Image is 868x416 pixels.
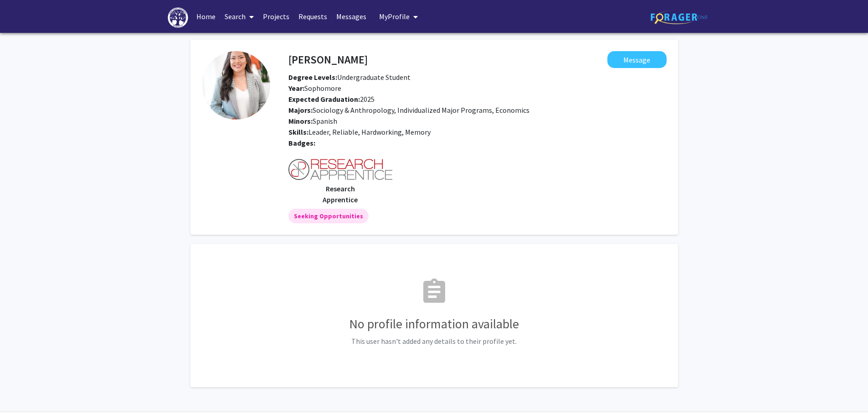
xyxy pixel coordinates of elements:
a: Projects [258,0,294,32]
img: ForagerOne Logo [651,10,708,24]
span: My Profile [379,12,410,21]
iframe: Chat [7,375,39,409]
b: Year: [288,84,304,93]
img: research_apprentice.png [288,156,392,183]
a: Search [220,0,258,32]
span: Undergraduate Student [288,73,411,82]
mat-icon: assignment [420,277,449,306]
p: This user hasn't added any details to their profile yet. [202,336,667,347]
p: Research Apprentice [313,183,368,205]
b: Degree Levels: [288,73,337,82]
span: 2025 [288,95,375,104]
b: Badges: [288,138,315,147]
span: Spanish [313,116,337,126]
img: High Point University Logo [168,7,189,28]
span: Sophomore [288,84,341,93]
h3: No profile information available [202,316,667,332]
fg-card: No Profile Information [190,244,678,387]
h4: [PERSON_NAME] [288,51,368,68]
b: Expected Graduation: [288,95,360,104]
button: Message Jade Stewart [607,51,667,68]
mat-chip: Seeking Opportunities [288,209,369,223]
a: Requests [294,0,332,32]
span: Sociology & Anthropology , Individualized Major Programs, Economics [313,105,529,115]
span: Leader, Reliable, Hardworking, Memory [308,127,431,137]
img: Profile Picture [202,51,270,120]
b: Minors: [288,116,313,126]
b: Skills: [288,127,308,137]
a: Messages [332,0,371,32]
b: Majors: [288,105,313,115]
a: Home [192,0,220,32]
